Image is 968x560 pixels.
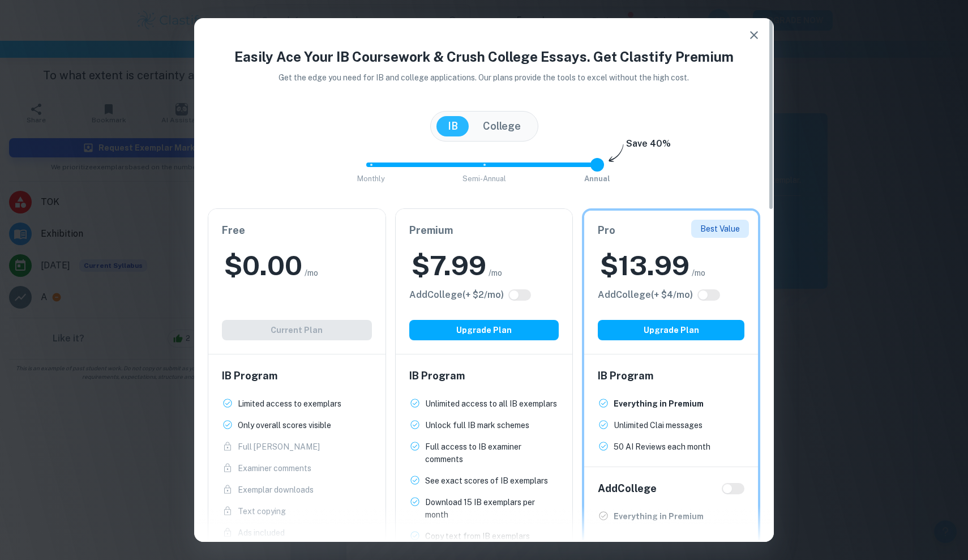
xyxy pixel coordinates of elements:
p: Exemplar downloads [238,484,314,496]
h4: Easily Ace Your IB Coursework & Crush College Essays. Get Clastify Premium [208,46,760,67]
span: /mo [305,267,318,279]
p: Download 15 IB exemplars per month [425,496,559,521]
p: Examiner comments [238,462,311,474]
h6: IB Program [598,368,744,384]
span: Annual [584,174,610,183]
h6: Click to see all the additional College features. [598,288,693,302]
p: Limited access to exemplars [238,397,341,410]
h2: $ 7.99 [412,247,486,284]
p: Full [PERSON_NAME] [238,441,320,453]
h6: Save 40% [626,137,671,156]
button: Upgrade Plan [598,320,744,340]
p: Text copying [238,505,286,518]
button: College [472,116,532,136]
h6: Premium [409,223,559,238]
h6: IB Program [409,368,559,384]
h6: Free [222,223,372,238]
p: Best Value [700,223,740,235]
span: /mo [692,267,705,279]
h6: Click to see all the additional College features. [409,288,504,302]
p: Everything in Premium [614,397,704,410]
p: Full access to IB examiner comments [425,441,559,465]
span: Monthly [357,174,385,183]
p: Unlimited Clai messages [614,419,703,431]
span: /mo [489,267,502,279]
h6: IB Program [222,368,372,384]
p: 50 AI Reviews each month [614,441,710,453]
button: Upgrade Plan [409,320,559,340]
p: Only overall scores visible [238,419,331,431]
p: Get the edge you need for IB and college applications. Our plans provide the tools to excel witho... [263,71,705,84]
h2: $ 0.00 [224,247,302,284]
h6: Add College [598,481,657,497]
img: subscription-arrow.svg [609,144,624,163]
button: IB [436,116,469,136]
span: Semi-Annual [462,174,506,183]
p: Unlock full IB mark schemes [425,419,529,431]
h2: $ 13.99 [600,247,689,284]
h6: Pro [598,223,744,238]
p: See exact scores of IB exemplars [425,474,548,487]
p: Unlimited access to all IB exemplars [425,397,557,410]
